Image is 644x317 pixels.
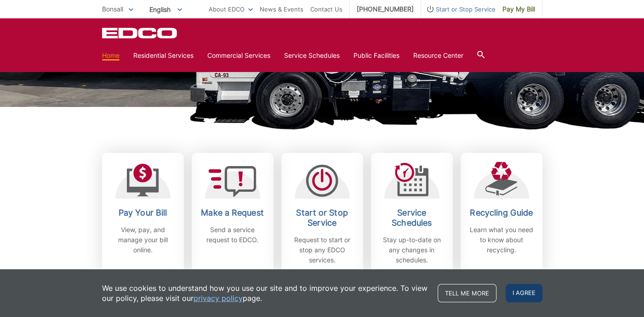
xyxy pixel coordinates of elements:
h2: Pay Your Bill [109,208,177,218]
a: Resource Center [413,50,463,61]
h2: Service Schedules [378,208,446,228]
span: English [142,2,189,17]
span: Pay My Bill [502,4,535,14]
a: Tell me more [438,284,496,302]
a: Make a Request Send a service request to EDCO. [192,153,274,274]
p: Stay up-to-date on any changes in schedules. [378,235,446,265]
a: privacy policy [194,293,243,303]
a: Service Schedules Stay up-to-date on any changes in schedules. [371,153,453,274]
a: EDCD logo. Return to the homepage. [102,28,178,39]
h2: Recycling Guide [467,208,536,218]
a: Commercial Services [207,50,270,61]
a: Public Facilities [353,50,399,61]
a: Service Schedules [284,50,340,61]
span: I agree [506,284,542,302]
p: Send a service request to EDCO. [199,225,267,245]
a: Contact Us [310,4,342,14]
span: Bonsall [102,5,123,13]
p: View, pay, and manage your bill online. [109,225,177,255]
a: Residential Services [133,50,194,61]
p: We use cookies to understand how you use our site and to improve your experience. To view our pol... [102,283,428,303]
h2: Make a Request [199,208,267,218]
a: Home [102,50,120,61]
p: Learn what you need to know about recycling. [467,225,536,255]
a: Recycling Guide Learn what you need to know about recycling. [461,153,542,274]
a: News & Events [260,4,303,14]
h2: Start or Stop Service [288,208,356,228]
a: About EDCO [209,4,253,14]
a: Pay Your Bill View, pay, and manage your bill online. [102,153,184,274]
p: Request to start or stop any EDCO services. [288,235,356,265]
